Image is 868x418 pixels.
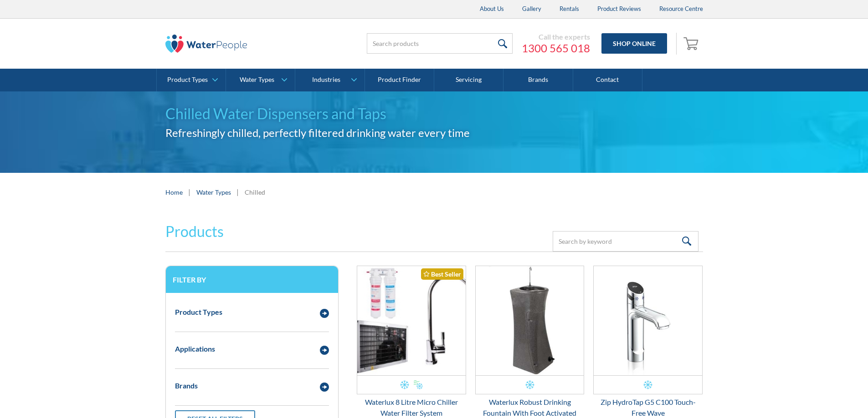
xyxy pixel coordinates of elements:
[157,69,226,91] a: Product Types
[522,41,590,55] a: 1300 565 018
[367,33,513,54] input: Search products
[295,69,364,91] a: Industries
[173,275,331,284] h3: Filter by
[175,343,215,354] div: Applications
[522,32,590,41] div: Call the experts
[165,187,183,197] a: Home
[196,187,231,197] a: Water Types
[187,186,192,197] div: |
[312,76,340,84] div: Industries
[573,69,642,91] a: Contact
[434,69,503,91] a: Servicing
[226,69,295,91] a: Water Types
[236,186,240,197] div: |
[240,76,274,84] div: Water Types
[681,33,703,55] a: Open empty cart
[365,69,434,91] a: Product Finder
[476,266,584,375] img: Waterlux Robust Drinking Fountain With Foot Activated Glass Filler
[601,33,667,54] a: Shop Online
[175,307,222,317] div: Product Types
[165,35,247,53] img: The Water People
[553,231,699,252] input: Search by keyword
[245,187,265,197] div: Chilled
[683,36,701,50] img: shopping cart
[175,380,198,391] div: Brands
[165,103,703,125] h1: Chilled Water Dispensers and Taps
[165,221,224,242] h2: Products
[503,69,573,91] a: Brands
[357,266,466,375] img: Waterlux 8 Litre Micro Chiller Water Filter System
[167,76,208,84] div: Product Types
[421,268,463,280] div: Best Seller
[594,266,702,375] img: Zip HydroTap G5 C100 Touch-Free Wave
[165,125,703,141] h2: Refreshingly chilled, perfectly filtered drinking water every time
